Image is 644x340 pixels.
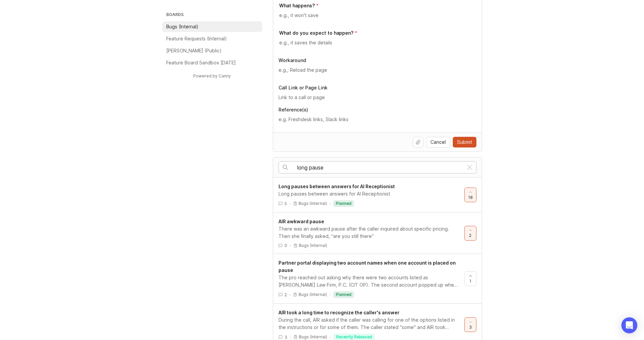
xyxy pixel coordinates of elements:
[290,201,291,207] div: ·
[166,59,236,66] p: Feature Board Sandbox [DATE]
[279,84,476,91] p: Call Link or Page Link
[469,278,471,284] span: 1
[279,94,476,101] input: Link to a call or page
[285,334,287,340] span: 3
[464,271,476,286] button: 1
[279,57,476,64] p: Workaround
[285,201,287,207] span: 5
[279,225,459,240] div: There was an awkward pause after the caller inquired about specific pricing. Then she finally ask...
[336,334,372,340] p: recently released
[279,218,464,248] a: AIR awkward pauseThere was an awkward pause after the caller inquired about specific pricing. The...
[299,334,327,340] p: Bugs (Internal)
[413,137,423,147] button: Upload file
[285,292,287,298] span: 2
[279,190,459,198] div: Long pauses between answers for AI Receptionist
[299,201,327,206] p: Bugs (Internal)
[299,292,327,297] p: Bugs (Internal)
[469,324,472,330] span: 3
[457,139,472,145] span: Submit
[336,201,351,206] p: planned
[297,164,463,171] input: Search…
[329,292,330,298] div: ·
[192,72,232,80] a: Powered by Canny
[279,219,324,224] span: AIR awkward pause
[279,2,315,9] p: What happens?
[464,317,476,332] button: 3
[299,243,327,248] p: Bugs (Internal)
[464,226,476,241] button: 2
[329,201,330,207] div: ·
[426,137,450,147] button: Cancel
[279,184,395,189] span: Long pauses between answers for AI Receptionist
[279,30,353,36] p: What do you expect to happen?
[279,260,456,273] span: Partner portal displaying two account names when one account is placed on pause
[330,334,331,340] div: ·
[279,310,399,315] span: AIR took a long time to recognize the caller's answer
[290,292,291,298] div: ·
[166,47,222,54] p: [PERSON_NAME] (Public)
[430,139,446,145] span: Cancel
[279,259,464,298] a: Partner portal displaying two account names when one account is placed on pauseThe pro reached ou...
[279,106,476,113] p: Reference(s)
[279,316,459,331] div: During the call, AIR asked if the caller was calling for one of the options listed in the instruc...
[162,45,262,56] a: [PERSON_NAME] (Public)
[162,21,262,32] a: Bugs (Internal)
[279,183,464,207] a: Long pauses between answers for AI ReceptionistLong pauses between answers for AI Receptionist5·B...
[290,334,291,340] div: ·
[464,188,476,202] button: 18
[468,195,473,200] span: 18
[621,317,637,333] div: Open Intercom Messenger
[162,33,262,44] a: Feature Requests (Internal)
[285,243,287,248] span: 0
[162,57,262,68] a: Feature Board Sandbox [DATE]
[336,292,351,297] p: planned
[469,233,471,238] span: 2
[290,243,291,248] div: ·
[166,35,227,42] p: Feature Requests (Internal)
[166,23,199,30] p: Bugs (Internal)
[279,274,459,289] div: The pro reached out asking why there were two accounts listed as [PERSON_NAME] Law Firm, P.C. (CI...
[453,137,476,147] button: Submit
[165,11,262,20] h3: Boards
